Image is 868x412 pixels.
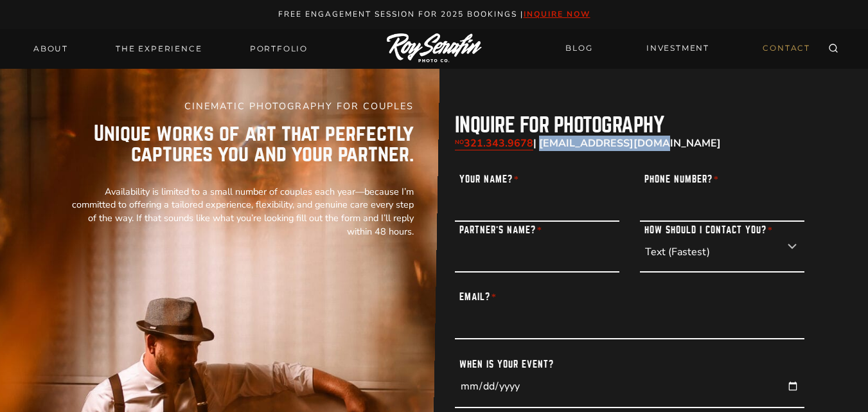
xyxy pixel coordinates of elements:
label: How Should I contact You? [640,222,778,235]
a: CONTACT [755,37,818,60]
a: inquire now [524,9,590,19]
p: Unique works of art that perfectly captures you and your partner. [64,118,414,165]
a: BLOG [558,37,600,60]
label: Phone Number? [640,171,724,184]
p: Availability is limited to a small number of couples each year—because I’m committed to offering ... [64,185,414,238]
label: Partner’s Name? [455,222,547,235]
label: When is your event? [455,356,558,369]
label: Email? [455,289,502,302]
a: NO321.343.9678 [455,136,533,150]
a: INVESTMENT [639,37,717,60]
nav: Secondary Navigation [558,37,818,60]
strong: | [EMAIL_ADDRESS][DOMAIN_NAME] [455,136,721,150]
a: Portfolio [242,40,315,58]
img: Logo of Roy Serafin Photo Co., featuring stylized text in white on a light background, representi... [387,33,482,64]
a: About [26,40,76,58]
nav: Primary Navigation [26,40,315,58]
button: View Search Form [824,40,842,58]
a: THE EXPERIENCE [108,40,209,58]
sub: NO [455,138,464,146]
h5: CINEMATIC PHOTOGRAPHY FOR COUPLES [64,100,414,114]
h2: inquire for photography [455,115,804,136]
label: Your Name? [455,171,524,184]
p: Free engagement session for 2025 Bookings | [14,8,855,21]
